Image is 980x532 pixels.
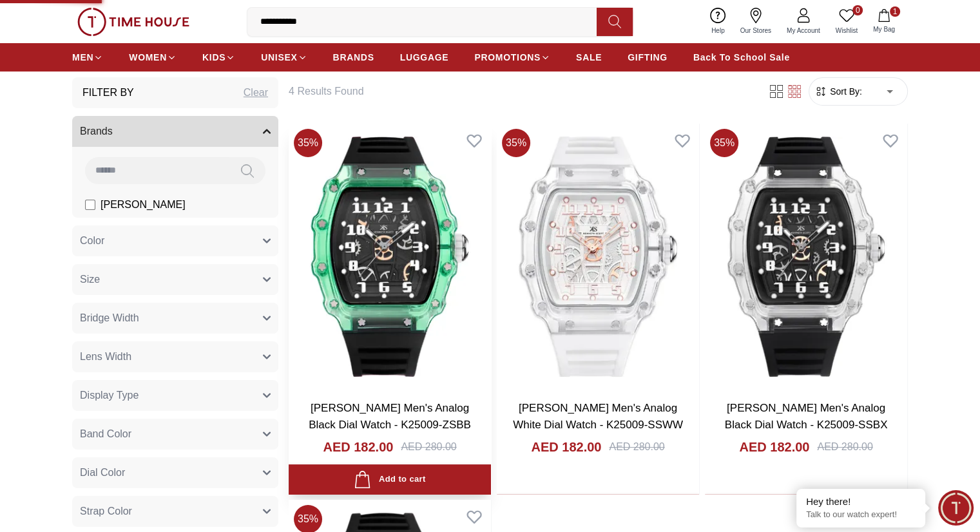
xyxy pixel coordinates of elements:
[828,5,865,38] a: 0Wishlist
[101,197,186,213] span: [PERSON_NAME]
[72,303,278,334] button: Bridge Width
[497,124,699,390] img: Kenneth Scott Men's Analog White Dial Watch - K25009-SSWW
[72,51,93,64] span: MEN
[865,6,903,37] button: 1My Bag
[80,349,131,365] span: Lens Width
[735,26,776,35] span: Our Stores
[80,504,132,519] span: Strap Color
[725,402,888,431] a: [PERSON_NAME] Men's Analog Black Dial Watch - K25009-SSBX
[890,6,900,17] span: 1
[704,5,733,38] a: Help
[354,471,425,488] div: Add to cart
[693,46,790,69] a: Back To School Sale
[309,402,471,431] a: [PERSON_NAME] Men's Analog Black Dial Watch - K25009-ZSBB
[72,225,278,256] button: Color
[502,129,530,157] span: 35 %
[72,419,278,450] button: Band Color
[294,129,322,157] span: 35 %
[289,464,491,495] button: Add to cart
[77,8,189,36] img: ...
[400,46,449,69] a: LUGGAGE
[739,438,809,456] h4: AED 182.00
[852,5,863,15] span: 0
[72,116,278,147] button: Brands
[628,51,668,64] span: GIFTING
[80,310,139,326] span: Bridge Width
[401,439,456,455] div: AED 280.00
[576,51,602,64] span: SALE
[80,465,125,480] span: Dial Color
[733,5,779,38] a: Our Stores
[782,26,825,35] span: My Account
[80,124,113,139] span: Brands
[827,85,862,98] span: Sort By:
[806,509,916,520] p: Talk to our watch expert!
[474,46,550,69] a: PROMOTIONS
[576,46,602,69] a: SALE
[72,46,103,69] a: MEN
[868,24,900,34] span: My Bag
[244,85,268,100] div: Clear
[82,85,134,100] h3: Filter By
[202,51,226,64] span: KIDS
[628,46,668,69] a: GIFTING
[705,124,907,390] img: Kenneth Scott Men's Analog Black Dial Watch - K25009-SSBX
[817,439,872,455] div: AED 280.00
[72,496,278,527] button: Strap Color
[806,495,916,508] div: Hey there!
[80,272,100,287] span: Size
[814,85,862,98] button: Sort By:
[400,51,449,64] span: LUGGAGE
[80,233,104,249] span: Color
[323,438,393,456] h4: AED 182.00
[129,46,177,69] a: WOMEN
[609,439,664,455] div: AED 280.00
[693,51,790,64] span: Back To School Sale
[289,124,491,390] img: Kenneth Scott Men's Analog Black Dial Watch - K25009-ZSBB
[80,388,139,403] span: Display Type
[85,200,95,210] input: [PERSON_NAME]
[938,490,974,526] div: Chat Widget
[531,438,601,456] h4: AED 182.00
[333,51,374,64] span: BRANDS
[72,380,278,411] button: Display Type
[710,129,738,157] span: 35 %
[261,51,297,64] span: UNISEX
[289,84,752,99] h6: 4 Results Found
[72,264,278,295] button: Size
[474,51,541,64] span: PROMOTIONS
[80,426,131,442] span: Band Color
[72,457,278,488] button: Dial Color
[513,402,683,431] a: [PERSON_NAME] Men's Analog White Dial Watch - K25009-SSWW
[129,51,167,64] span: WOMEN
[72,341,278,372] button: Lens Width
[261,46,307,69] a: UNISEX
[333,46,374,69] a: BRANDS
[831,26,863,35] span: Wishlist
[706,26,730,35] span: Help
[202,46,235,69] a: KIDS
